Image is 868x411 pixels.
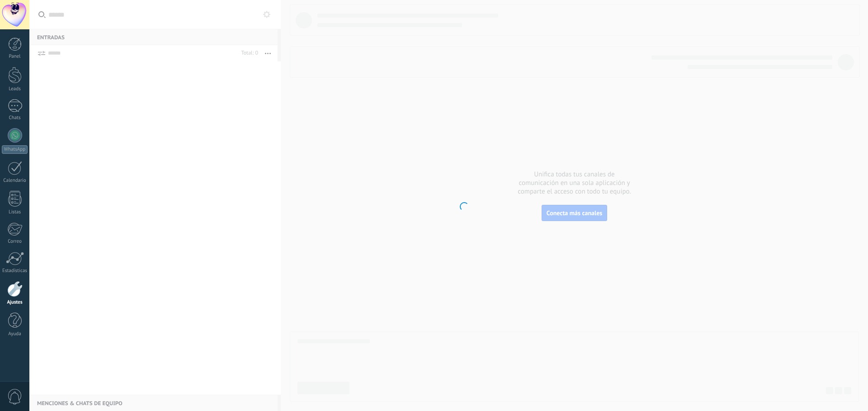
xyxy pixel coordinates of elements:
div: Listas [2,209,28,215]
div: Estadísticas [2,268,28,274]
div: Panel [2,54,28,60]
div: Ajustes [2,300,28,305]
div: Ayuda [2,331,28,337]
div: WhatsApp [2,145,28,154]
div: Leads [2,86,28,92]
div: Chats [2,115,28,121]
div: Correo [2,239,28,245]
div: Calendario [2,178,28,184]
